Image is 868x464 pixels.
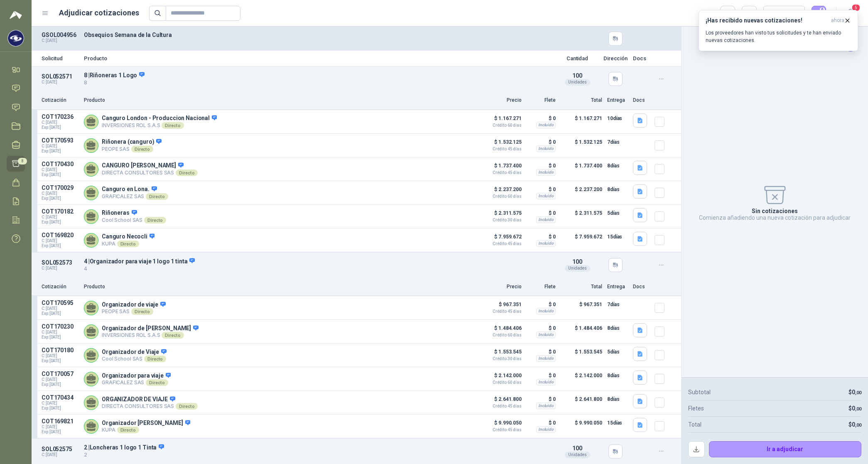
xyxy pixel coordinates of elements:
[536,169,556,176] div: Incluido
[480,194,522,199] span: Crédito 60 días
[536,379,556,385] div: Incluido
[688,420,701,429] p: Total
[607,184,628,194] p: 8 días
[480,171,522,175] span: Crédito 45 días
[855,422,861,428] span: ,00
[176,403,198,410] div: Directo
[480,147,522,151] span: Crédito 45 días
[84,283,475,291] p: Producto
[102,403,198,410] p: DIRECTA CONSULTORES SAS
[42,382,79,387] span: Exp: [DATE]
[527,137,556,147] p: $ 0
[607,418,628,428] p: 15 días
[565,452,590,458] div: Unidades
[561,161,602,177] p: $ 1.737.400
[42,358,79,363] span: Exp: [DATE]
[42,446,79,452] p: SOL052575
[102,332,199,339] p: INVERSIONES ROL S.A.S
[480,161,522,175] p: $ 1.737.400
[131,146,153,152] div: Directo
[42,125,79,130] span: Exp: [DATE]
[42,306,79,311] span: C: [DATE]
[102,396,198,403] p: ORGANIZADOR DE VIAJE
[527,283,556,291] p: Flete
[536,145,556,152] div: Incluido
[480,309,522,314] span: Crédito 45 días
[607,137,628,147] p: 7 días
[102,169,198,176] p: DIRECTA CONSULTORES SAS
[42,184,79,191] p: COT170029
[706,29,851,44] p: Los proveedores han visto tus solicitudes y te han enviado nuevas cotizaciones.
[527,371,556,381] p: $ 0
[42,215,79,220] span: C: [DATE]
[848,404,861,413] p: $
[146,379,168,386] div: Directo
[480,300,522,314] p: $ 967.351
[146,193,168,200] div: Directo
[42,73,79,80] p: SOL052571
[42,401,79,406] span: C: [DATE]
[42,149,79,154] span: Exp: [DATE]
[848,388,861,397] p: $
[480,123,522,128] span: Crédito 60 días
[561,208,602,225] p: $ 2.311.575
[688,404,704,413] p: Fletes
[7,156,25,171] a: 8
[480,347,522,361] p: $ 1.553.545
[527,300,556,309] p: $ 0
[480,371,522,385] p: $ 2.142.000
[480,418,522,432] p: $ 9.990.050
[480,381,522,385] span: Crédito 60 días
[42,167,79,172] span: C: [DATE]
[117,241,139,247] div: Directo
[572,72,582,79] span: 100
[480,357,522,361] span: Crédito 30 días
[131,308,153,315] div: Directo
[527,161,556,171] p: $ 0
[42,38,79,43] p: C: [DATE]
[42,161,79,167] p: COT170430
[536,426,556,433] div: Incluido
[42,418,79,425] p: COT169821
[42,347,79,354] p: COT170180
[42,113,79,120] p: COT170236
[480,323,522,337] p: $ 1.484.406
[42,232,79,238] p: COT169820
[633,283,650,291] p: Docs
[42,266,79,271] p: C: [DATE]
[607,283,628,291] p: Entrega
[752,208,798,214] p: Sin cotizaciones
[102,379,171,386] p: GRAFICALEZ SAS
[42,394,79,401] p: COT170434
[561,184,602,201] p: $ 2.237.200
[84,71,552,79] p: 8 | Riñoneras 1 Logo
[527,394,556,404] p: $ 0
[607,347,628,357] p: 5 días
[480,208,522,222] p: $ 2.311.575
[536,355,556,362] div: Incluido
[102,146,162,152] p: PEOPE SAS
[59,7,139,19] h1: Adjudicar cotizaciones
[843,6,858,21] button: 5
[480,428,522,432] span: Crédito 45 días
[480,232,522,246] p: $ 7.959.672
[852,421,861,428] span: 0
[607,371,628,381] p: 8 días
[102,233,154,241] p: Canguro Necocli
[42,259,79,266] p: SOL052573
[144,217,166,223] div: Directo
[102,420,190,427] p: Organizador [PERSON_NAME]
[176,169,198,176] div: Directo
[42,311,79,316] span: Exp: [DATE]
[561,371,602,387] p: $ 2.142.000
[102,325,199,332] p: Organizador de [PERSON_NAME]
[527,96,556,104] p: Flete
[42,243,79,248] span: Exp: [DATE]
[561,323,602,340] p: $ 1.484.406
[102,217,166,223] p: Cool School SAS
[84,258,552,265] p: 4 | Organizador para viaje 1 logo 1 tinta
[527,232,556,242] p: $ 0
[607,300,628,309] p: 7 días
[536,308,556,314] div: Incluido
[572,258,582,265] span: 100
